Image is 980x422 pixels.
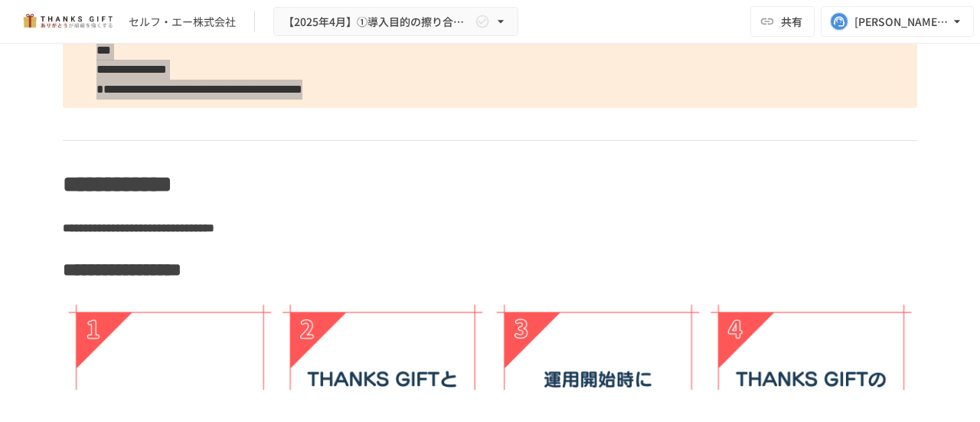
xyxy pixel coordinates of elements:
div: [PERSON_NAME][EMAIL_ADDRESS][DOMAIN_NAME] [854,12,949,31]
div: セルフ・エー株式会社 [129,14,236,30]
button: [PERSON_NAME][EMAIL_ADDRESS][DOMAIN_NAME] [821,6,974,37]
img: mMP1OxWUAhQbsRWCurg7vIHe5HqDpP7qZo7fRoNLXQh [18,9,116,34]
span: 【2025年4月】①導入目的の擦り合わせ・今後のご案内 [283,12,472,31]
span: 共有 [781,13,802,30]
button: 共有 [750,6,815,37]
button: 【2025年4月】①導入目的の擦り合わせ・今後のご案内 [273,7,518,37]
